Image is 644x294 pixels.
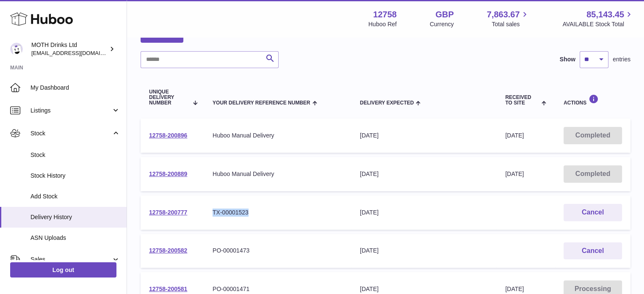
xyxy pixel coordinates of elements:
[149,89,188,106] span: Unique Delivery Number
[562,20,634,28] span: AVAILABLE Stock Total
[10,43,23,55] img: orders@mothdrinks.com
[10,262,116,278] a: Log out
[435,9,453,20] strong: GBP
[30,107,111,115] span: Listings
[213,247,343,255] div: PO-00001473
[613,55,630,63] span: entries
[505,286,524,292] span: [DATE]
[360,100,414,106] span: Delivery Expected
[31,41,108,57] div: MOTH Drinks Ltd
[213,100,310,106] span: Your Delivery Reference Number
[564,242,622,260] button: Cancel
[213,132,343,140] div: Huboo Manual Delivery
[564,204,622,221] button: Cancel
[487,9,530,28] a: 7,863.67 Total sales
[213,285,343,293] div: PO-00001471
[360,285,488,293] div: [DATE]
[505,132,524,139] span: [DATE]
[149,209,187,216] a: 12758-200777
[213,170,343,178] div: Huboo Manual Delivery
[492,20,529,28] span: Total sales
[360,132,488,140] div: [DATE]
[560,55,575,63] label: Show
[487,9,520,20] span: 7,863.67
[30,256,111,264] span: Sales
[149,286,187,292] a: 12758-200581
[30,234,120,242] span: ASN Uploads
[30,129,111,137] span: Stock
[430,20,454,28] div: Currency
[149,170,187,177] a: 12758-200889
[562,9,634,28] a: 85,143.45 AVAILABLE Stock Total
[373,9,397,20] strong: 12758
[30,213,120,221] span: Delivery History
[30,172,120,180] span: Stock History
[360,209,488,217] div: [DATE]
[505,170,524,177] span: [DATE]
[31,49,124,56] span: [EMAIL_ADDRESS][DOMAIN_NAME]
[360,247,488,255] div: [DATE]
[564,94,622,106] div: Actions
[213,209,343,217] div: TX-00001523
[149,247,187,254] a: 12758-200582
[368,20,397,28] div: Huboo Ref
[149,132,187,139] a: 12758-200896
[30,192,120,201] span: Add Stock
[505,95,539,106] span: Received to Site
[30,151,120,159] span: Stock
[30,84,120,92] span: My Dashboard
[360,170,488,178] div: [DATE]
[586,9,624,20] span: 85,143.45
